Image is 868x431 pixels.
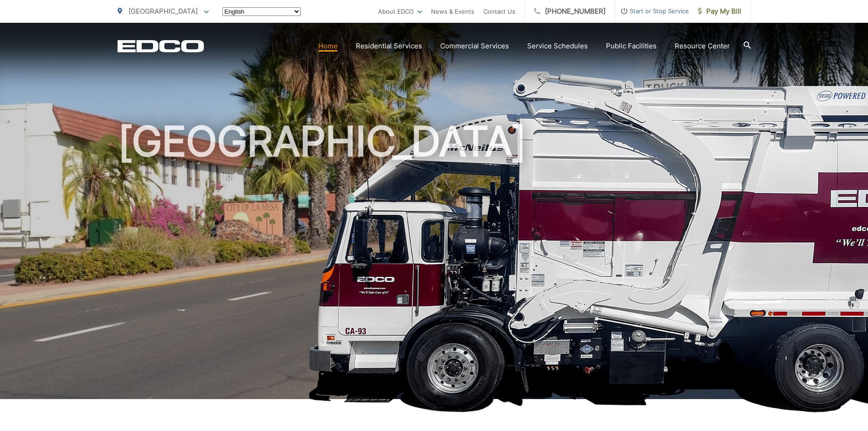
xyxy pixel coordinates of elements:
a: Home [318,41,338,52]
a: Residential Services [356,41,422,52]
span: [GEOGRAPHIC_DATA] [128,7,198,16]
a: Service Schedules [527,41,588,52]
a: EDCD logo. Return to the homepage. [118,40,204,52]
a: Commercial Services [440,41,509,52]
a: Public Facilities [606,41,657,52]
a: About EDCO [378,6,422,17]
a: Contact Us [483,6,515,17]
h1: [GEOGRAPHIC_DATA] [118,119,751,407]
span: Pay My Bill [698,6,741,17]
a: Resource Center [675,41,730,52]
a: News & Events [431,6,474,17]
select: Select a language [222,7,301,16]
